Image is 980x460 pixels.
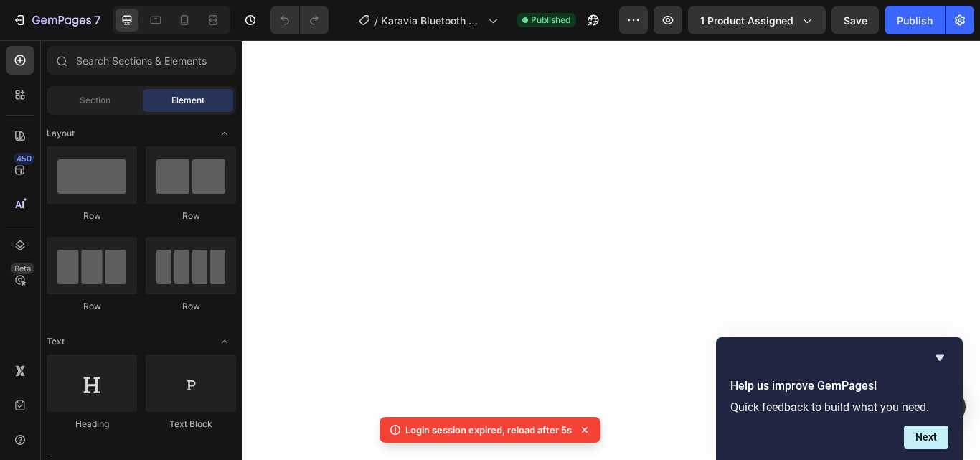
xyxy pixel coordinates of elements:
[700,13,793,28] span: 1 product assigned
[80,94,110,107] span: Section
[47,127,75,140] span: Layout
[904,426,948,449] button: Next question
[730,377,948,395] h2: Help us improve GemPages!
[11,263,34,274] div: Beta
[931,349,948,366] button: Hide survey
[885,6,945,34] button: Publish
[146,300,236,313] div: Row
[374,13,378,28] span: /
[844,14,867,27] span: Save
[213,330,236,353] span: Toggle open
[47,46,236,75] input: Search Sections & Elements
[405,423,572,437] p: Login session expired, reload after 5s
[14,153,34,164] div: 450
[146,418,236,431] div: Text Block
[730,349,948,449] div: Help us improve GemPages!
[688,6,826,34] button: 1 product assigned
[47,300,137,313] div: Row
[6,6,107,34] button: 7
[47,418,137,431] div: Heading
[47,210,137,222] div: Row
[94,11,100,29] p: 7
[213,122,236,145] span: Toggle open
[171,94,204,107] span: Element
[831,6,879,34] button: Save
[730,400,948,414] p: Quick feedback to build what you need.
[242,40,980,460] iframe: Design area
[146,210,236,222] div: Row
[47,335,65,348] span: Text
[270,6,329,34] div: Undo/Redo
[897,13,933,28] div: Publish
[531,14,570,27] span: Published
[381,13,482,28] span: Karavia Bluetooth Earpiece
